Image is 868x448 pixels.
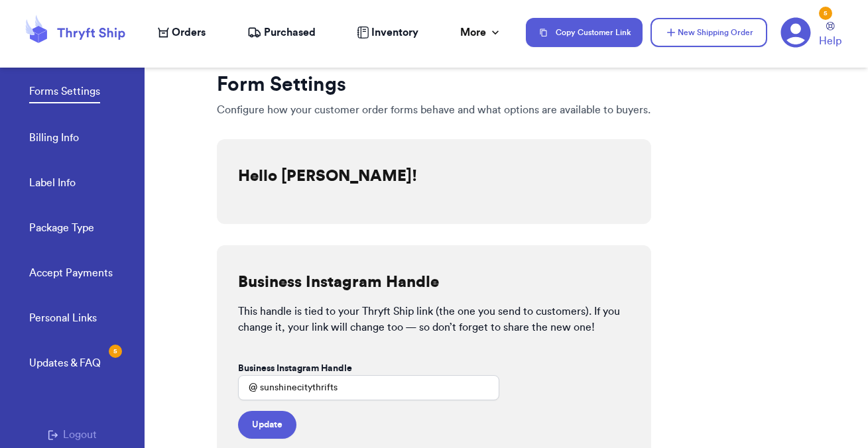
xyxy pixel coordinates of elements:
span: Inventory [371,25,418,40]
span: Purchased [264,25,316,40]
button: New Shipping Order [651,18,767,47]
a: Package Type [29,220,94,239]
p: Configure how your customer order forms behave and what options are available to buyers. [217,102,651,118]
a: Forms Settings [29,84,100,103]
label: Business Instagram Handle [238,362,352,375]
p: This handle is tied to your Thryft Ship link (the one you send to customers). If you change it, y... [238,304,630,335]
div: More [460,25,502,40]
a: Updates & FAQ5 [29,355,101,374]
a: Personal Links [29,310,97,329]
a: 5 [780,17,811,48]
button: Logout [48,427,97,443]
span: Help [819,33,841,49]
div: 5 [109,345,122,358]
a: Accept Payments [29,265,113,284]
a: Purchased [247,25,316,40]
a: Inventory [357,25,418,40]
div: 5 [819,7,832,20]
div: @ [238,375,257,400]
button: Copy Customer Link [526,18,643,47]
a: Billing Info [29,130,79,148]
a: Label Info [29,175,76,194]
a: Orders [158,25,206,40]
h2: Hello [PERSON_NAME]! [238,166,417,187]
h2: Business Instagram Handle [238,272,439,293]
h1: Form Settings [217,73,651,97]
button: Update [238,411,296,439]
div: Updates & FAQ [29,355,101,371]
span: Orders [172,25,206,40]
a: Help [819,22,841,49]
